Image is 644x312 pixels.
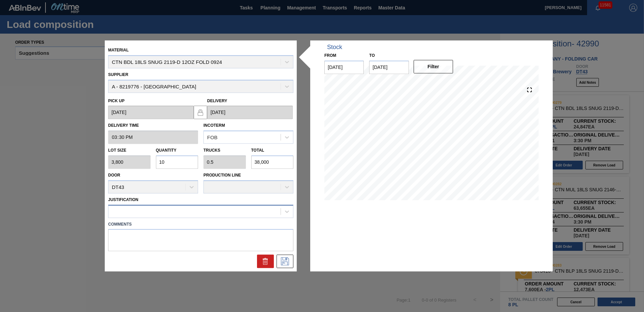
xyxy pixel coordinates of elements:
input: mm/dd/yyyy [324,61,364,74]
label: From [324,53,336,58]
div: Edit Order [277,255,293,268]
label: Material [108,48,129,52]
div: FOB [207,134,218,140]
input: mm/dd/yyyy [369,61,409,74]
div: Stock [327,44,342,51]
label: Incoterm [203,123,225,128]
label: Production Line [203,173,241,178]
label: Comments [108,220,293,229]
label: Delivery [207,99,227,103]
label: Quantity [156,148,176,153]
label: Delivery Time [108,121,198,131]
label: Trucks [203,148,220,153]
img: locked [196,108,204,116]
button: locked [194,106,207,119]
label: Pick up [108,99,125,103]
input: mm/dd/yyyy [207,106,293,119]
label: Supplier [108,72,128,77]
label: Justification [108,197,138,202]
label: Lot size [108,146,151,156]
label: Door [108,173,120,178]
button: Filter [414,60,453,73]
div: Delete Order [257,255,274,268]
label: to [369,53,375,58]
label: Total [251,148,264,153]
input: mm/dd/yyyy [108,106,194,119]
